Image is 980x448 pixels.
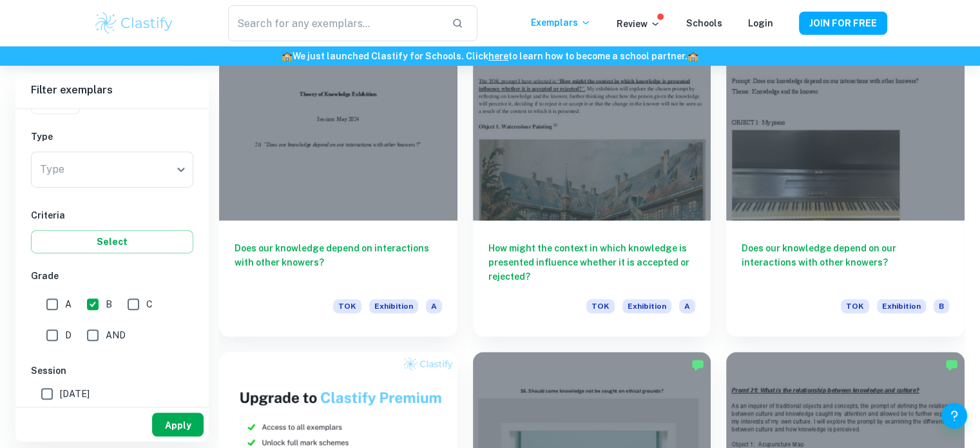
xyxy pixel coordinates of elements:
img: Marked [945,358,958,371]
font: Exhibition [882,302,921,311]
h6: Criteria [31,208,193,222]
img: Clastify logo [93,10,175,36]
button: Select [31,230,193,253]
a: Login [748,18,773,28]
font: A [431,302,437,311]
h6: Grade [31,269,193,283]
button: JOIN FOR FREE [799,12,887,35]
font: Does our knowledge depend on our interactions with other knowers? [742,243,896,268]
span: A [65,297,72,311]
font: TOK [846,302,864,311]
font: TOK [338,302,356,311]
h6: Session [31,364,193,378]
span: 🏫 [282,51,293,61]
font: Does our knowledge depend on interactions with other knowers? [235,243,429,268]
a: Does our knowledge depend on interactions with other knowers?TOKExhibitionA [219,42,457,336]
p: Exemplars [531,15,591,30]
span: 🏫 [687,51,698,61]
font: Apply [165,420,191,430]
button: Apply [152,413,204,436]
span: D [65,328,72,342]
a: Does our knowledge depend on our interactions with other knowers?TOKExhibitionB [726,42,965,336]
a: Schools [686,18,722,28]
a: here [488,51,508,61]
img: Marked [691,358,704,371]
font: B [939,302,944,311]
font: Exhibition [628,302,666,311]
h6: Filter exemplars [15,72,209,108]
font: Exhibition [374,302,413,311]
p: Review [617,17,660,31]
h6: Type [31,130,193,144]
span: C [146,297,153,311]
font: How might the context in which knowledge is presented influence whether it is accepted or rejected? [488,243,689,282]
font: A [684,302,690,311]
h6: We just launched Clastify for Schools. Click to learn how to become a school partner. [3,49,977,63]
font: AND [106,330,126,340]
span: B [106,297,112,311]
font: TOK [591,302,610,311]
a: How might the context in which knowledge is presented influence whether it is accepted or rejecte... [473,42,711,336]
span: [DATE] [60,387,90,401]
input: Search for any exemplars... [228,5,441,41]
button: Help and Feedback [941,403,967,429]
